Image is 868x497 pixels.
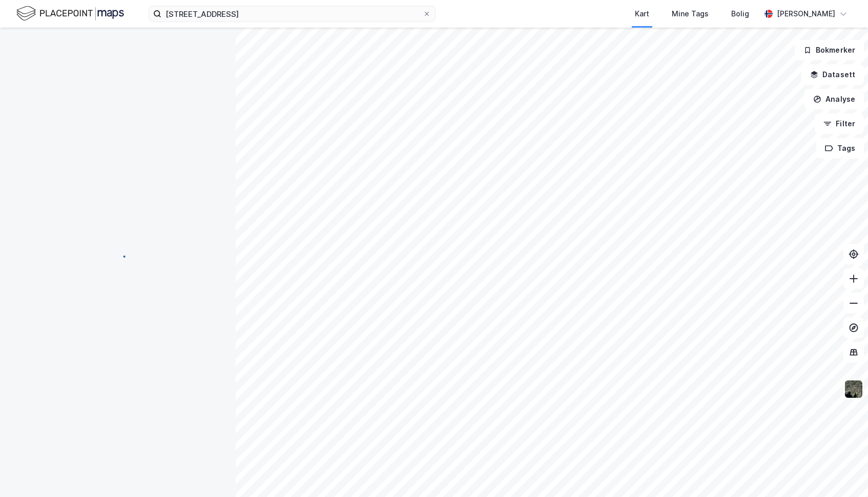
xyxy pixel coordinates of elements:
div: Mine Tags [672,8,709,20]
button: Filter [815,114,864,134]
button: Datasett [801,64,864,85]
div: Bolig [731,8,749,20]
img: spinner.a6d8c91a73a9ac5275cf975e30b51cfb.svg [110,248,126,264]
input: Søk på adresse, matrikkel, gårdeiere, leietakere eller personer [161,6,423,21]
div: Kart [635,8,649,20]
div: Kontrollprogram for chat [817,448,868,497]
button: Tags [816,138,864,159]
img: 9k= [844,379,863,399]
div: [PERSON_NAME] [777,8,835,20]
button: Bokmerker [795,40,864,60]
iframe: Chat Widget [817,448,868,497]
img: logo.f888ab2527a4732fd821a326f86c7f29.svg [16,5,124,22]
button: Analyse [804,89,864,109]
